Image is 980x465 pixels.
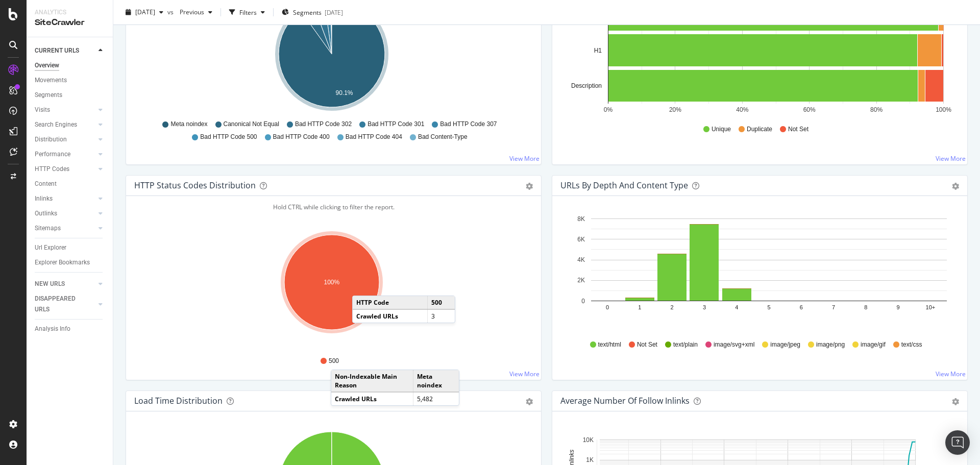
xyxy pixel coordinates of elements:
div: Overview [35,60,59,71]
a: Content [35,179,106,189]
div: Performance [35,149,70,160]
text: H1 [594,47,602,54]
span: Unique [712,125,731,134]
button: Filters [225,4,269,20]
td: 500 [427,296,455,309]
span: Bad HTTP Code 302 [295,120,352,129]
svg: A chart. [134,229,529,347]
span: image/png [816,340,845,349]
div: gear [526,183,533,190]
a: Sitemaps [35,223,95,234]
a: Explorer Bookmarks [35,257,106,268]
text: 10+ [926,304,936,310]
div: HTTP Codes [35,164,69,175]
text: 4K [577,256,585,263]
span: image/svg+xml [714,340,754,349]
span: Bad HTTP Code 500 [200,133,257,141]
a: View More [509,370,540,378]
text: 4 [735,304,738,310]
div: Open Intercom Messenger [945,430,970,455]
a: Url Explorer [35,242,106,253]
div: Load Time Distribution [134,396,223,406]
div: Analysis Info [35,324,70,334]
span: 500 [329,357,339,365]
text: 90.1% [335,89,353,96]
a: Overview [35,60,106,71]
div: Content [35,179,57,189]
div: [DATE] [325,8,343,16]
span: image/jpeg [770,340,800,349]
div: Distribution [35,134,67,145]
text: 2K [577,277,585,284]
text: 60% [803,106,816,113]
span: Segments [293,8,322,16]
div: gear [526,398,533,405]
div: Analytics [35,8,105,17]
text: 5 [767,304,770,310]
div: DISAPPEARED URLS [35,293,86,315]
span: Previous [176,8,204,16]
span: Duplicate [747,125,772,134]
span: Canonical Not Equal [224,120,279,129]
div: Sitemaps [35,223,61,234]
text: 8K [577,215,585,223]
td: Crawled URLs [353,309,427,323]
text: 6 [800,304,803,310]
a: Distribution [35,134,95,145]
div: Visits [35,105,50,115]
div: Search Engines [35,119,77,130]
div: Outlinks [35,208,57,219]
a: View More [509,154,540,163]
a: Visits [35,105,95,115]
a: HTTP Codes [35,164,95,175]
text: 2 [671,304,674,310]
div: URLs by Depth and Content Type [560,180,688,190]
text: Description [571,82,602,89]
div: Url Explorer [35,242,66,253]
td: 3 [427,309,455,323]
a: Segments [35,90,106,101]
a: CURRENT URLS [35,45,95,56]
button: Previous [176,4,216,20]
text: 0 [606,304,609,310]
text: 80% [870,106,883,113]
text: 100% [936,106,951,113]
a: Inlinks [35,193,95,204]
div: A chart. [560,212,955,331]
div: Inlinks [35,193,53,204]
td: HTTP Code [353,296,427,309]
span: vs [167,8,176,16]
a: View More [936,370,966,378]
text: 0% [604,106,613,113]
text: 9 [897,304,900,310]
span: Not Set [637,340,657,349]
span: image/gif [861,340,886,349]
td: Non-Indexable Main Reason [331,370,413,392]
span: Not Set [788,125,808,134]
span: Bad HTTP Code 404 [346,133,402,141]
div: CURRENT URLS [35,45,79,56]
div: HTTP Status Codes Distribution [134,180,256,190]
div: Explorer Bookmarks [35,257,90,268]
text: 1 [638,304,641,310]
text: 0 [581,298,585,305]
div: Segments [35,90,62,101]
a: NEW URLS [35,279,95,289]
td: Meta noindex [413,370,459,392]
text: 10K [583,436,594,444]
td: 5,482 [413,392,459,405]
a: Movements [35,75,106,86]
text: 40% [736,106,748,113]
text: 6K [577,236,585,243]
span: text/css [901,340,922,349]
div: gear [952,183,959,190]
a: DISAPPEARED URLS [35,293,95,315]
td: Crawled URLs [331,392,413,405]
span: Bad Content-Type [418,133,468,141]
a: View More [936,154,966,163]
div: gear [952,398,959,405]
a: Performance [35,149,95,160]
span: Meta noindex [170,120,207,129]
span: Bad HTTP Code 307 [440,120,497,129]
